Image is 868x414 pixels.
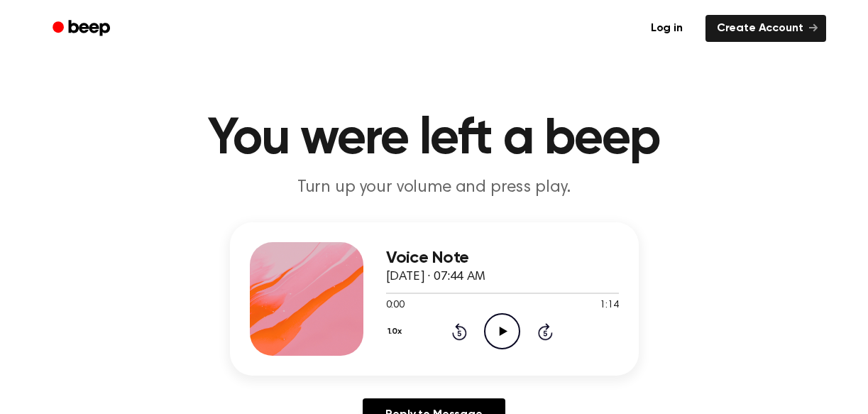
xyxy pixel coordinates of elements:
h3: Voice Note [386,249,619,268]
span: 1:14 [600,298,618,313]
p: Turn up your volume and press play. [162,176,707,200]
a: Log in [637,12,697,45]
button: 1.0x [386,320,407,344]
a: Beep [43,15,123,43]
span: 0:00 [386,298,405,313]
span: [DATE] · 07:44 AM [386,271,485,283]
a: Create Account [705,15,826,42]
h1: You were left a beep [71,114,798,165]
